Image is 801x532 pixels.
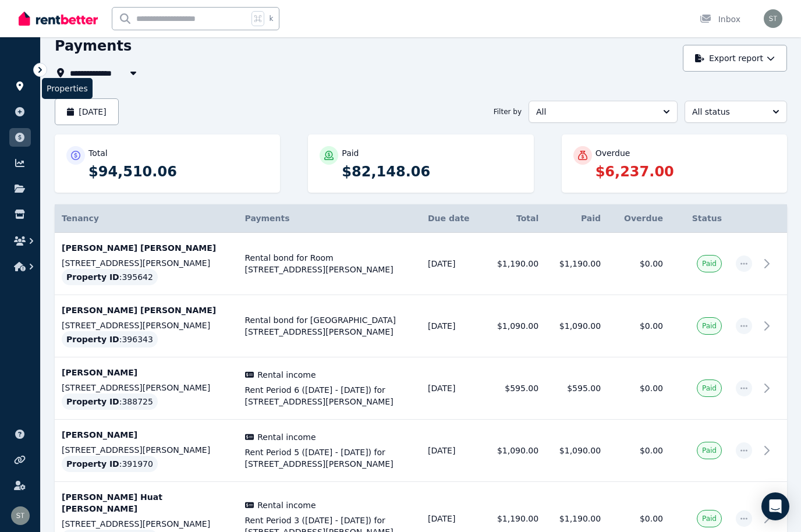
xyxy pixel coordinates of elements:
[640,384,663,393] span: $0.00
[640,446,663,455] span: $0.00
[55,98,119,125] button: [DATE]
[685,101,787,123] button: All status
[702,514,717,523] span: Paid
[640,514,663,523] span: $0.00
[62,518,231,530] p: [STREET_ADDRESS][PERSON_NAME]
[88,162,268,181] p: $94,510.06
[529,101,678,123] button: All
[640,259,663,268] span: $0.00
[700,13,740,25] div: Inbox
[596,147,630,159] p: Overdue
[596,162,775,181] p: $6,237.00
[66,458,119,470] span: Property ID
[494,107,522,116] span: Filter by
[483,233,545,295] td: $1,190.00
[702,384,717,393] span: Paid
[483,204,545,233] th: Total
[608,204,670,233] th: Overdue
[245,384,414,407] span: Rent Period 6 ([DATE] - [DATE]) for [STREET_ADDRESS][PERSON_NAME]
[257,431,316,443] span: Rental income
[421,357,483,420] td: [DATE]
[245,214,290,223] span: Payments
[66,271,119,283] span: Property ID
[421,233,483,295] td: [DATE]
[342,162,522,181] p: $82,148.06
[483,420,545,482] td: $1,090.00
[692,106,763,118] span: All status
[764,9,782,28] img: Samantha Thomas
[483,295,545,357] td: $1,090.00
[545,420,608,482] td: $1,090.00
[702,259,717,268] span: Paid
[257,499,316,511] span: Rental income
[421,420,483,482] td: [DATE]
[62,444,231,456] p: [STREET_ADDRESS][PERSON_NAME]
[19,10,98,27] img: RentBetter
[62,367,231,378] p: [PERSON_NAME]
[245,252,414,275] span: Rental bond for Room [STREET_ADDRESS][PERSON_NAME]
[761,492,789,520] div: Open Intercom Messenger
[62,491,231,515] p: [PERSON_NAME] Huat [PERSON_NAME]
[702,446,717,455] span: Paid
[536,106,654,118] span: All
[269,14,273,23] span: k
[66,334,119,345] span: Property ID
[55,37,132,55] h1: Payments
[62,320,231,331] p: [STREET_ADDRESS][PERSON_NAME]
[245,446,414,470] span: Rent Period 5 ([DATE] - [DATE]) for [STREET_ADDRESS][PERSON_NAME]
[62,269,158,285] div: : 395642
[62,331,158,347] div: : 396343
[88,147,108,159] p: Total
[545,295,608,357] td: $1,090.00
[62,257,231,269] p: [STREET_ADDRESS][PERSON_NAME]
[545,233,608,295] td: $1,190.00
[640,321,663,331] span: $0.00
[545,357,608,420] td: $595.00
[257,369,316,381] span: Rental income
[62,242,231,254] p: [PERSON_NAME] [PERSON_NAME]
[66,396,119,407] span: Property ID
[62,393,158,410] div: : 388725
[62,429,231,441] p: [PERSON_NAME]
[11,506,30,525] img: Samantha Thomas
[342,147,359,159] p: Paid
[670,204,729,233] th: Status
[545,204,608,233] th: Paid
[683,45,787,72] button: Export report
[42,78,93,99] span: Properties
[702,321,717,331] span: Paid
[245,314,414,338] span: Rental bond for [GEOGRAPHIC_DATA][STREET_ADDRESS][PERSON_NAME]
[421,295,483,357] td: [DATE]
[421,204,483,233] th: Due date
[62,456,158,472] div: : 391970
[483,357,545,420] td: $595.00
[55,204,238,233] th: Tenancy
[62,304,231,316] p: [PERSON_NAME] [PERSON_NAME]
[62,382,231,393] p: [STREET_ADDRESS][PERSON_NAME]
